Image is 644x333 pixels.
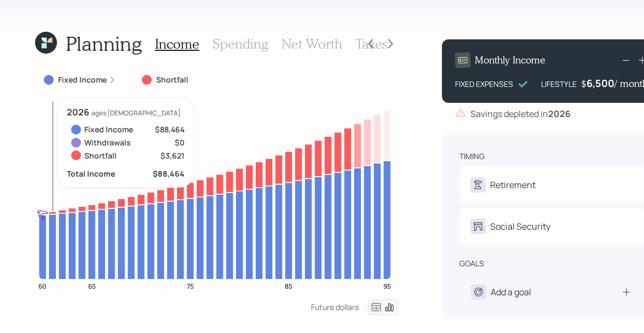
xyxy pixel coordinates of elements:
[212,36,268,52] h3: Spending
[459,151,485,162] div: timing
[355,36,387,52] h3: Taxes
[475,54,545,66] h4: Monthly Income
[586,77,614,90] div: 6,500
[383,281,391,290] tspan: 95
[58,74,107,85] label: Fixed Income
[38,281,47,290] tspan: 60
[455,78,513,90] div: FIXED EXPENSES
[187,281,194,290] tspan: 75
[490,178,536,191] div: Retirement
[490,220,550,233] div: Social Security
[470,107,571,120] div: Savings depleted in
[66,32,142,55] h1: Planning
[156,74,188,85] label: Shortfall
[581,78,586,90] h4: $
[155,36,199,52] h3: Income
[311,302,359,312] div: Future dollars
[88,281,96,290] tspan: 65
[491,285,531,299] div: Add a goal
[548,108,571,120] b: 2026
[541,78,577,90] div: LIFESTYLE
[285,281,292,290] tspan: 85
[459,258,484,269] div: goals
[281,36,342,52] h3: Net Worth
